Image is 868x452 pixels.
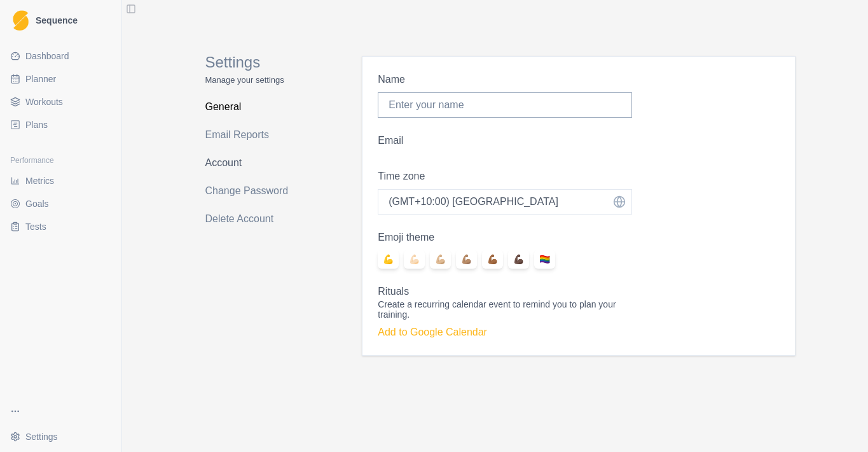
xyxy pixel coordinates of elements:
div: Create a recurring calendar event to remind you to plan your training. [378,299,632,320]
span: Plans [25,118,48,131]
div: 💪🏾 [482,250,503,269]
div: 🏳️‍🌈 [534,250,555,269]
span: Planner [25,73,56,85]
a: Dashboard [5,46,116,66]
div: Performance [5,150,116,171]
div: 💪🏿 [508,250,529,269]
div: 💪🏼 [430,250,451,269]
div: 💪🏽 [456,250,477,269]
label: Name [378,72,624,87]
a: Tests [5,216,116,237]
a: Add to Google Calendar [378,327,487,337]
p: Settings [205,51,307,74]
a: Goals [5,194,116,214]
button: Settings [5,427,116,447]
input: Enter your name [378,92,632,118]
a: Account [205,153,307,173]
img: Logo [13,10,29,31]
a: Plans [5,115,116,135]
label: Time zone [378,169,624,184]
label: Email [378,133,624,148]
span: Dashboard [25,50,69,62]
a: Workouts [5,92,116,112]
div: 💪🏻 [404,250,425,269]
span: Sequence [36,16,78,25]
a: Delete Account [205,209,307,229]
div: 💪 [378,250,399,269]
span: Goals [25,197,49,210]
p: Manage your settings [205,74,307,87]
a: Change Password [205,181,307,201]
span: Tests [25,220,46,233]
label: Emoji theme [378,230,624,245]
a: Planner [5,69,116,89]
span: Workouts [25,95,63,108]
a: Metrics [5,171,116,191]
a: LogoSequence [5,5,116,36]
label: Rituals [378,284,624,299]
a: General [205,97,307,117]
span: Metrics [25,174,54,187]
a: Email Reports [205,125,307,145]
